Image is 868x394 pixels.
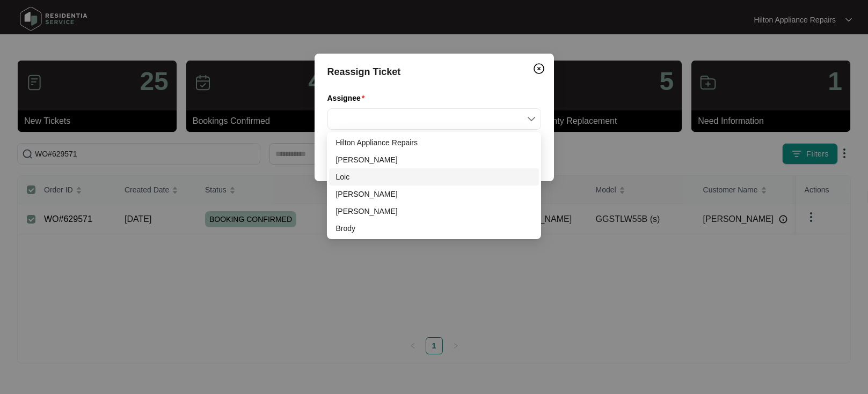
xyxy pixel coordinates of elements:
[335,154,532,166] div: [PERSON_NAME]
[335,188,532,200] div: [PERSON_NAME]
[329,168,538,185] div: Loic
[335,137,532,148] div: Hilton Appliance Repairs
[329,151,538,168] div: Dean
[533,62,545,75] img: closeCircle
[327,93,369,103] label: Assignee
[327,64,541,79] div: Reassign Ticket
[329,134,538,151] div: Hilton Appliance Repairs
[334,109,535,129] input: Assignee
[530,60,548,77] button: Close
[329,185,538,203] div: Joel
[329,220,538,237] div: Brody
[329,203,538,220] div: Evan
[335,222,532,234] div: Brody
[335,205,532,217] div: [PERSON_NAME]
[335,171,532,183] div: Loic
